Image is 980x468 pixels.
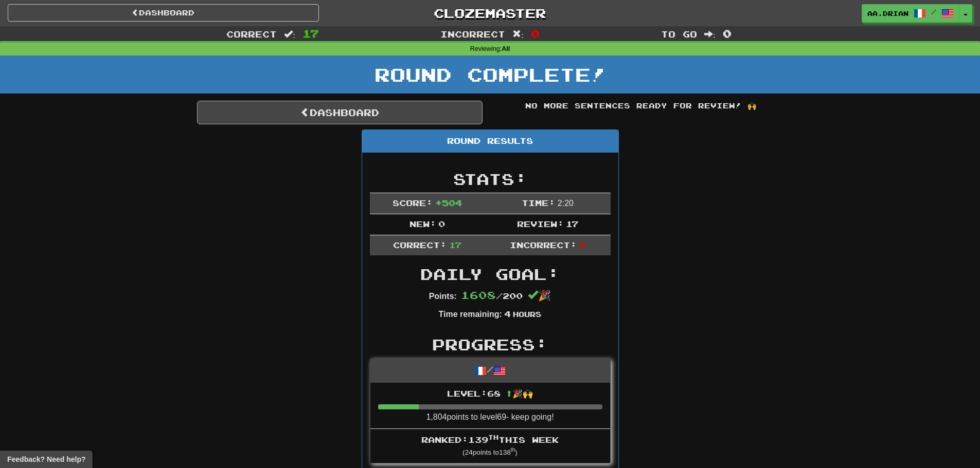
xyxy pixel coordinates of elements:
a: Dashboard [8,4,319,22]
span: Score: [393,198,433,208]
small: Hours [513,310,541,319]
div: No more sentences ready for review! 🙌 [498,101,783,111]
div: Round Results [362,130,618,153]
span: + 504 [435,198,462,208]
span: aa.drian [867,9,908,18]
span: 1608 [461,289,496,301]
span: Open feedback widget [7,454,85,464]
div: / [370,359,610,383]
a: Dashboard [197,101,483,124]
span: Correct [226,29,277,39]
strong: Time remaining: [439,310,502,319]
span: 0 [438,219,445,229]
span: Correct: [393,240,447,250]
span: Level: 68 [447,388,533,398]
span: To go [661,29,697,39]
a: aa.drian / [862,4,959,23]
span: 0 [531,27,540,40]
span: New: [409,219,436,229]
span: Incorrect [440,29,505,39]
span: 17 [449,240,461,250]
span: : [704,30,716,39]
a: Clozemaster [334,4,646,22]
span: 0 [723,27,732,40]
span: Ranked: 139 this week [421,435,559,444]
span: : [512,30,524,39]
span: ⬆🎉🙌 [501,388,533,398]
sup: th [488,434,498,441]
span: Review: [517,219,564,229]
span: 2 : 20 [558,199,574,208]
span: 🎉 [528,290,551,301]
h2: Daily Goal: [370,266,611,283]
strong: Points: [429,292,457,301]
li: 1,804 points to level 69 - keep going! [370,383,610,429]
span: / [931,8,936,15]
span: / 200 [461,291,523,301]
span: : [284,30,295,39]
strong: All [502,45,510,52]
span: Incorrect: [510,240,577,250]
small: ( 24 points to 138 ) [462,448,518,456]
h2: Stats: [370,171,611,188]
span: 17 [302,27,319,40]
h2: Progress: [370,336,611,353]
h1: Round Complete! [4,64,976,85]
span: 0 [579,240,585,250]
span: 4 [504,309,511,319]
span: Time: [522,198,555,208]
span: 17 [566,219,578,229]
sup: th [511,447,515,453]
